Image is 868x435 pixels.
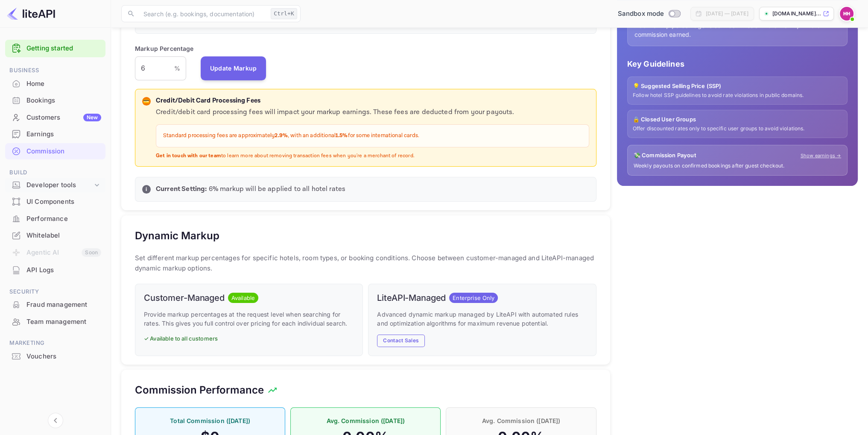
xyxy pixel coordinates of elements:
[5,194,105,210] div: UI Components
[633,125,842,132] p: Offer discounted rates only to specific user groups to avoid violations.
[5,314,105,329] a: Team management
[5,297,105,313] div: Fraud management
[633,92,842,99] p: Follow hotel SSP guidelines to avoid rate violations in public domains.
[633,82,842,91] p: 💡 Suggested Selling Price (SSP)
[7,7,55,21] img: LiteAPI logo
[26,265,101,275] div: API Logs
[5,297,105,312] a: Fraud management
[614,9,684,19] div: Switch to Production mode
[156,153,221,159] strong: Get in touch with our team
[5,227,105,243] a: Whitelabel
[5,109,105,125] a: CustomersNew
[5,143,105,159] a: Commission
[146,185,147,193] p: i
[5,109,105,126] div: CustomersNew
[5,262,105,279] div: API Logs
[271,8,297,19] div: Ctrl+K
[5,211,105,227] div: Performance
[26,352,101,362] div: Vouchers
[5,168,105,177] span: Build
[5,92,105,109] div: Bookings
[26,317,101,327] div: Team management
[5,66,105,75] span: Business
[156,153,589,160] p: to learn more about removing transaction fees when you're a merchant of record.
[156,185,207,194] strong: Current Setting:
[275,132,288,139] strong: 2.9%
[5,314,105,330] div: Team management
[5,262,105,278] a: API Logs
[135,383,264,397] h5: Commission Performance
[144,416,276,425] p: Total Commission ([DATE])
[5,40,105,57] div: Getting started
[618,9,664,19] span: Sandbox mode
[5,211,105,226] a: Performance
[377,335,425,347] button: Contact Sales
[634,151,696,160] p: 💸 Commission Payout
[228,294,258,303] span: Available
[135,44,194,53] p: Markup Percentage
[135,56,174,80] input: 0
[83,114,101,121] div: New
[48,413,63,428] button: Collapse navigation
[772,10,821,18] p: [DOMAIN_NAME]...
[377,310,587,328] p: Advanced dynamic markup managed by LiteAPI with automated rules and optimization algorithms for m...
[5,348,105,364] a: Vouchers
[156,184,589,194] p: 6 % markup will be applied to all hotel rates
[5,287,105,297] span: Security
[627,58,848,70] p: Key Guidelines
[377,293,446,303] h6: LiteAPI-Managed
[5,227,105,244] div: Whitelabel
[143,97,149,105] p: 💳
[5,348,105,365] div: Vouchers
[163,132,582,140] p: Standard processing fees are approximately , with an additional for some international cards.
[705,10,748,18] div: [DATE] — [DATE]
[135,229,219,243] h5: Dynamic Markup
[26,214,101,224] div: Performance
[26,231,101,241] div: Whitelabel
[26,147,101,156] div: Commission
[144,310,354,328] p: Provide markup percentages at the request level when searching for rates. This gives you full con...
[156,96,589,106] p: Credit/Debit Card Processing Fees
[26,180,93,190] div: Developer tools
[5,143,105,160] div: Commission
[135,253,596,273] p: Set different markup percentages for specific hotels, room types, or booking conditions. Choose b...
[449,294,498,303] span: Enterprise Only
[801,152,841,159] a: Show earnings →
[5,126,105,142] a: Earnings
[144,293,225,303] h6: Customer-Managed
[26,129,101,139] div: Earnings
[26,300,101,310] div: Fraud management
[144,335,354,343] p: ✓ Available to all customers
[5,178,105,193] div: Developer tools
[634,162,841,170] p: Weekly payouts on confirmed bookings after guest checkout.
[5,76,105,92] div: Home
[5,194,105,209] a: UI Components
[174,64,180,73] p: %
[26,197,101,207] div: UI Components
[5,76,105,91] a: Home
[156,107,589,118] p: Credit/debit card processing fees will impact your markup earnings. These fees are deducted from ...
[26,96,101,106] div: Bookings
[633,115,842,124] p: 🔒 Closed User Groups
[5,338,105,348] span: Marketing
[336,132,348,139] strong: 1.5%
[455,416,587,425] p: Avg. Commission ([DATE])
[634,21,840,39] p: Add markup percentage to earn commission. 15% markup = 15% commission earned.
[840,7,853,21] img: Henrik Hansen
[26,44,101,53] a: Getting started
[5,92,105,108] a: Bookings
[138,5,267,22] input: Search (e.g. bookings, documentation)
[26,79,101,89] div: Home
[299,416,432,425] p: Avg. Commission ([DATE])
[5,126,105,143] div: Earnings
[201,56,266,80] button: Update Markup
[26,113,101,123] div: Customers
